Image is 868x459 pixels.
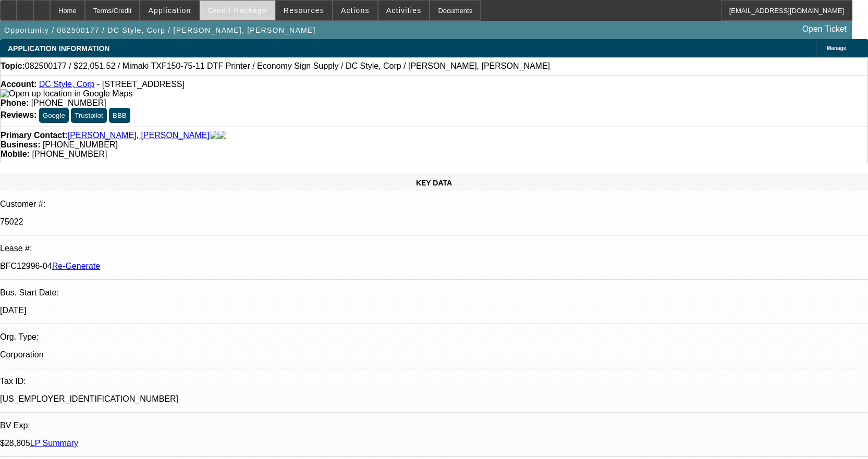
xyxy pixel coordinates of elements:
[200,1,275,20] button: Credit Package
[218,131,226,140] img: linkedin-icon.png
[386,6,422,15] span: Activities
[97,80,185,89] span: - [STREET_ADDRESS]
[109,108,130,123] button: BBB
[1,131,68,140] strong: Primary Contact:
[416,179,452,187] span: KEY DATA
[341,6,370,15] span: Actions
[39,108,69,123] button: Google
[1,140,40,149] strong: Business:
[208,6,267,15] span: Credit Package
[276,1,332,20] button: Resources
[827,45,846,51] span: Manage
[71,108,106,123] button: Trustpilot
[1,150,30,158] strong: Mobile:
[52,262,101,270] a: Re-Generate
[68,131,210,140] a: [PERSON_NAME], [PERSON_NAME]
[1,61,25,71] strong: Topic:
[32,150,107,158] span: [PHONE_NUMBER]
[798,20,851,38] a: Open Ticket
[1,89,132,98] a: View Google Maps
[378,1,430,20] button: Activities
[8,44,109,53] span: APPLICATION INFORMATION
[1,80,36,89] strong: Account:
[4,26,316,34] span: Opportunity / 082500177 / DC Style, Corp / [PERSON_NAME], [PERSON_NAME]
[1,98,29,107] strong: Phone:
[25,61,550,71] span: 082500177 / $22,051.52 / Mimaki TXF150-75-11 DTF Printer / Economy Sign Supply / DC Style, Corp /...
[1,89,132,98] img: Open up location in Google Maps
[284,6,324,15] span: Resources
[30,439,78,448] a: LP Summary
[39,80,95,89] a: DC Style, Corp
[43,140,118,149] span: [PHONE_NUMBER]
[210,131,218,140] img: facebook-icon.png
[333,1,377,20] button: Actions
[140,1,199,20] button: Application
[1,110,36,119] strong: Reviews:
[148,6,191,15] span: Application
[31,98,106,107] span: [PHONE_NUMBER]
